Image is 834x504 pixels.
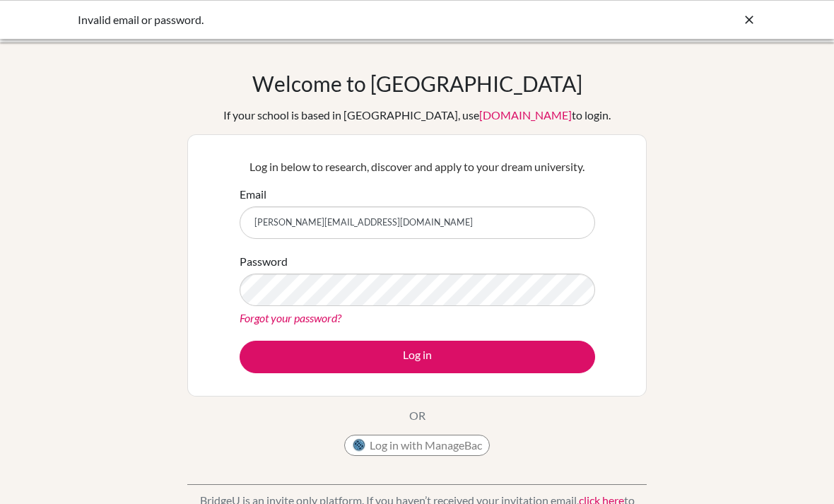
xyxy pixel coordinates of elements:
[240,341,595,373] button: Log in
[223,107,611,124] div: If your school is based in [GEOGRAPHIC_DATA], use to login.
[344,435,490,456] button: Log in with ManageBac
[240,186,266,203] label: Email
[78,11,544,28] div: Invalid email or password.
[252,71,582,96] h1: Welcome to [GEOGRAPHIC_DATA]
[409,407,425,424] p: OR
[240,311,341,324] a: Forgot your password?
[240,253,288,270] label: Password
[479,108,572,122] a: [DOMAIN_NAME]
[240,158,595,175] p: Log in below to research, discover and apply to your dream university.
